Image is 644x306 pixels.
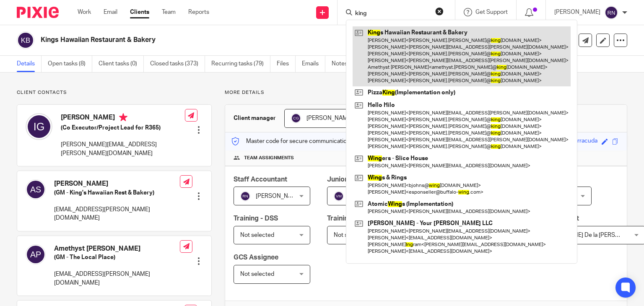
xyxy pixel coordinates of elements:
a: Closed tasks (373) [150,56,205,72]
a: Reports [188,8,209,16]
a: Recurring tasks (79) [211,56,270,72]
a: Details [17,56,42,72]
img: svg%3E [17,31,34,49]
button: Clear [435,7,444,16]
a: Files [277,56,296,72]
h4: [PERSON_NAME] [61,113,185,124]
span: [PERSON_NAME] [256,193,302,199]
span: Training - Banking [327,215,383,222]
span: Staff Accountant [234,176,287,183]
h5: (GM - The Local Place) [54,253,180,262]
span: Training - DSS [234,215,278,222]
p: Client contacts [17,89,212,96]
img: svg%3E [291,113,301,123]
span: Not selected [334,232,368,238]
h4: [PERSON_NAME] [54,179,180,188]
h5: (GM - King's Hawaiian Rest & Bakery) [54,189,180,197]
span: Junior Accountant [327,176,386,183]
p: [PERSON_NAME] [554,8,600,16]
span: Not selected [240,232,274,238]
a: Email [104,8,117,16]
img: svg%3E [334,191,344,201]
span: GCS Assignee [234,254,278,261]
img: Pixie [17,7,59,18]
span: Not selected [240,271,274,277]
p: [EMAIL_ADDRESS][PERSON_NAME][DOMAIN_NAME] [54,270,180,287]
p: Master code for secure communications and files [231,137,376,145]
img: svg%3E [26,113,52,140]
a: Open tasks (8) [48,56,92,72]
h2: Kings Hawaiian Restaurant & Bakery [41,36,419,44]
a: Client tasks (0) [99,56,144,72]
h4: Amethyst [PERSON_NAME] [54,244,180,253]
p: [PERSON_NAME][EMAIL_ADDRESS][PERSON_NAME][DOMAIN_NAME] [61,140,185,158]
p: [EMAIL_ADDRESS][PERSON_NAME][DOMAIN_NAME] [54,205,180,223]
p: More details [225,89,627,96]
a: Work [78,8,91,16]
span: Get Support [475,9,508,15]
img: svg%3E [26,244,46,265]
h5: (Co Executor/Project Lead for R365) [61,124,185,132]
span: Team assignments [244,155,294,161]
a: Team [162,8,176,16]
img: svg%3E [26,179,46,200]
a: Clients [130,8,149,16]
i: Primary [119,113,127,122]
a: Notes (0) [332,56,362,72]
img: svg%3E [605,6,618,19]
span: [PERSON_NAME] [306,115,353,121]
img: svg%3E [240,191,250,201]
h3: Client manager [234,114,276,122]
a: Emails [302,56,325,72]
input: Search [354,10,430,18]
